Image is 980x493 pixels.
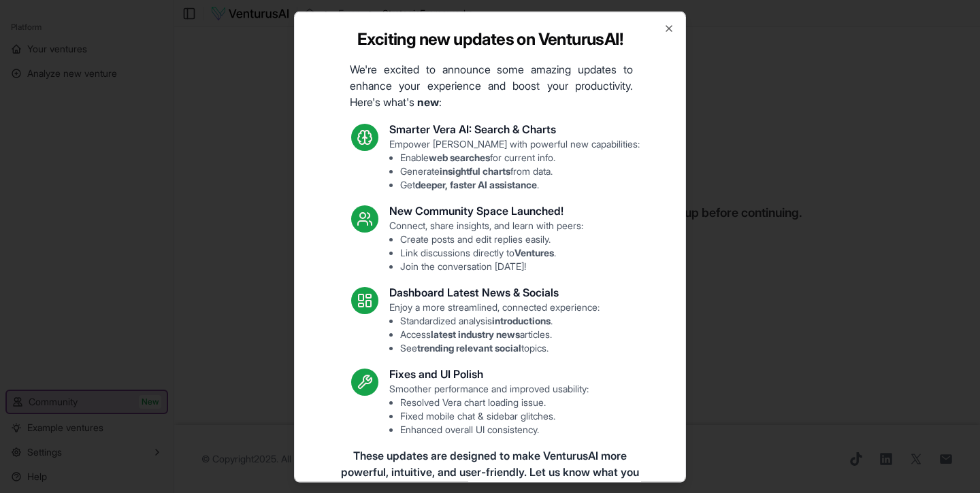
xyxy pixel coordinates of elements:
p: Enjoy a more streamlined, connected experience: [389,300,600,354]
li: Fixed mobile chat & sidebar glitches. [400,409,589,422]
li: Access articles. [400,327,600,341]
h3: Fixes and UI Polish [389,365,589,381]
li: Generate from data. [400,164,640,177]
strong: web searches [429,151,490,163]
li: Link discussions directly to . [400,245,583,259]
li: Get . [400,177,640,191]
p: Connect, share insights, and learn with peers: [389,218,583,273]
li: Standardized analysis . [400,313,600,327]
strong: new [417,95,439,108]
p: Empower [PERSON_NAME] with powerful new capabilities: [389,137,640,191]
strong: Ventures [514,246,554,258]
li: Enhanced overall UI consistency. [400,422,589,436]
h3: Smarter Vera AI: Search & Charts [389,120,640,137]
li: Resolved Vera chart loading issue. [400,395,589,409]
p: Smoother performance and improved usability: [389,381,589,436]
p: We're excited to announce some amazing updates to enhance your experience and boost your producti... [339,61,644,109]
li: Join the conversation [DATE]! [400,259,583,273]
strong: introductions [492,314,551,326]
li: See topics. [400,341,600,354]
strong: deeper, faster AI assistance [415,178,537,190]
strong: trending relevant social [417,341,521,353]
h3: Dashboard Latest News & Socials [389,284,600,300]
strong: insightful charts [440,165,510,176]
strong: latest industry news [431,328,520,339]
h2: Exciting new updates on VenturusAI! [357,28,623,50]
h3: New Community Space Launched! [389,202,583,218]
li: Enable for current info. [400,150,640,164]
li: Create posts and edit replies easily. [400,232,583,245]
